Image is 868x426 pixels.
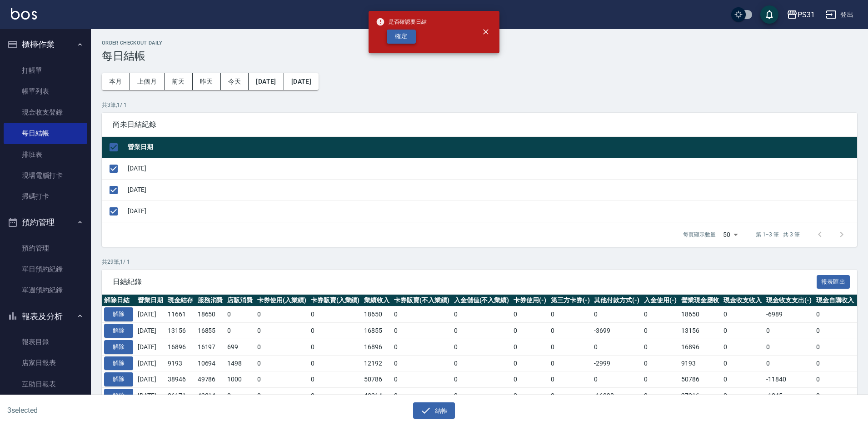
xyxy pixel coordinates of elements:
td: 0 [452,371,512,388]
th: 第三方卡券(-) [549,295,592,306]
td: 0 [392,388,452,404]
button: 報表匯出 [817,275,850,289]
td: 0 [452,323,512,339]
a: 掃碼打卡 [4,186,87,207]
td: [DATE] [135,371,165,388]
button: 報表及分析 [4,305,87,328]
td: 38946 [165,371,195,388]
td: [DATE] [125,179,857,200]
h2: Order checkout daily [102,40,857,46]
td: 0 [452,339,512,355]
td: -16098 [592,388,642,404]
td: 11661 [165,306,195,323]
td: 0 [255,339,309,355]
div: PS31 [798,9,815,20]
td: 0 [764,339,814,355]
td: 0 [309,306,362,323]
th: 店販消費 [225,295,255,306]
td: [DATE] [135,388,165,404]
td: 0 [392,355,452,371]
span: 日結紀錄 [113,277,817,286]
td: 0 [549,371,592,388]
td: 0 [592,339,642,355]
td: 0 [764,323,814,339]
img: Logo [11,8,37,20]
div: 50 [719,222,741,247]
td: 18650 [362,306,392,323]
th: 解除日結 [102,295,135,306]
td: 0 [814,388,857,404]
span: 尚未日結紀錄 [113,120,846,129]
td: 0 [721,355,764,371]
td: -3699 [592,323,642,339]
a: 報表目錄 [4,331,87,352]
button: PS31 [783,5,818,24]
td: 50786 [362,371,392,388]
td: 0 [642,371,679,388]
button: 本月 [102,73,130,90]
td: 0 [814,323,857,339]
td: 0 [721,306,764,323]
th: 卡券販賣(不入業績) [392,295,452,306]
button: 登出 [822,6,857,23]
button: 解除 [104,307,133,321]
button: [DATE] [284,73,319,90]
th: 營業現金應收 [679,295,722,306]
td: 26171 [165,388,195,404]
a: 報表匯出 [817,277,850,286]
a: 排班表 [4,144,87,165]
td: 0 [642,355,679,371]
td: 50786 [679,371,722,388]
a: 單週預約紀錄 [4,280,87,301]
td: -6989 [764,306,814,323]
td: 27216 [679,388,722,404]
td: 43314 [362,388,392,404]
th: 營業日期 [135,295,165,306]
td: 16896 [165,339,195,355]
td: 0 [452,306,512,323]
button: 解除 [104,340,133,354]
td: 16855 [362,323,392,339]
button: save [760,5,778,24]
a: 現金收支登錄 [4,102,87,123]
th: 現金結存 [165,295,195,306]
td: 0 [309,371,362,388]
p: 第 1–3 筆 共 3 筆 [756,231,800,239]
td: [DATE] [135,355,165,371]
td: 0 [642,388,679,404]
td: 0 [721,371,764,388]
a: 店家日報表 [4,352,87,373]
th: 現金自購收入 [814,295,857,306]
td: 0 [392,339,452,355]
button: 解除 [104,324,133,338]
td: 0 [549,306,592,323]
td: 0 [255,388,309,404]
td: 16855 [195,323,225,339]
td: -11840 [764,371,814,388]
td: 0 [592,371,642,388]
td: 0 [309,388,362,404]
td: 0 [814,355,857,371]
td: 0 [309,355,362,371]
td: 0 [814,306,857,323]
th: 現金收支收入 [721,295,764,306]
a: 互助日報表 [4,374,87,395]
td: -1045 [764,388,814,404]
td: 0 [452,355,512,371]
td: 0 [642,339,679,355]
th: 卡券販賣(入業績) [309,295,362,306]
th: 業績收入 [362,295,392,306]
button: 昨天 [193,73,221,90]
button: 今天 [221,73,249,90]
td: 1498 [225,355,255,371]
td: 0 [592,306,642,323]
button: 預約管理 [4,210,87,234]
p: 每頁顯示數量 [683,231,716,239]
td: 0 [255,323,309,339]
td: 0 [511,306,549,323]
td: [DATE] [125,158,857,179]
td: 0 [225,306,255,323]
button: 解除 [104,389,133,403]
button: 前天 [165,73,193,90]
th: 卡券使用(入業績) [255,295,309,306]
